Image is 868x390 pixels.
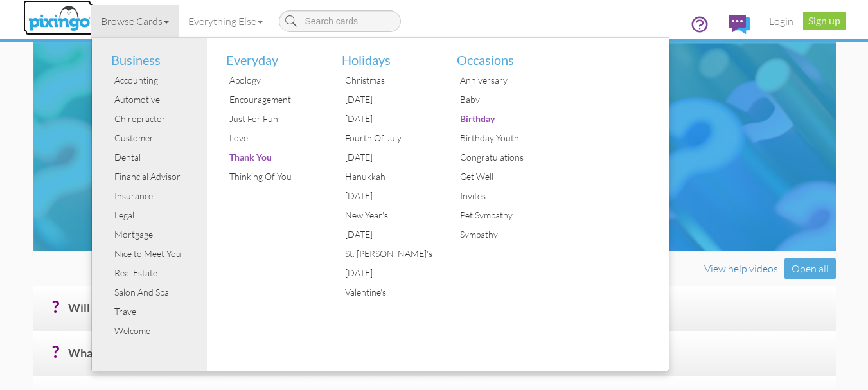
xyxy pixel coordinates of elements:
[457,148,553,167] div: Congratulations
[342,148,438,167] div: [DATE]
[111,263,208,283] div: Real Estate
[217,90,323,109] a: Encouragement
[102,148,208,167] a: Dental
[447,148,553,167] a: Congratulations
[447,109,553,129] a: Birthday
[179,5,272,37] a: Everything Else
[68,302,826,324] h4: Will you help me?
[332,225,438,244] a: [DATE]
[447,71,553,90] a: Anniversary
[111,302,208,321] div: Travel
[457,225,553,244] div: Sympathy
[102,321,208,341] a: Welcome
[342,225,438,244] div: [DATE]
[447,90,553,109] a: Baby
[217,148,323,167] a: Thank You
[226,167,323,186] div: Thinking Of You
[23,164,846,177] h4: How to use Pixingo and other fun questions
[332,263,438,283] a: [DATE]
[447,186,553,206] a: Invites
[102,167,208,186] a: Financial Advisor
[457,129,553,148] div: Birthday Youth
[52,342,59,361] span: ?
[342,90,438,109] div: [DATE]
[102,71,208,90] a: Accounting
[111,225,208,244] div: Mortgage
[226,71,323,90] div: Apology
[102,302,208,321] a: Travel
[332,186,438,206] a: [DATE]
[279,10,401,32] input: Search cards
[457,90,553,109] div: Baby
[332,283,438,302] a: Valentine's
[25,3,93,35] img: pixingo logo
[226,129,323,148] div: Love
[332,71,438,90] a: Christmas
[217,71,323,90] a: Apology
[111,109,208,129] div: Chiropractor
[457,186,553,206] div: Invites
[332,38,438,71] li: Holidays
[36,109,846,149] h1: Frequently Asked Questions
[217,129,323,148] a: Love
[342,167,438,186] div: Hanukkah
[102,263,208,283] a: Real Estate
[111,167,208,186] div: Financial Advisor
[111,90,208,109] div: Automotive
[342,186,438,206] div: [DATE]
[332,109,438,129] a: [DATE]
[332,148,438,167] a: [DATE]
[332,129,438,148] a: Fourth Of July
[102,129,208,148] a: Customer
[457,206,553,225] div: Pet Sympathy
[102,225,208,244] a: Mortgage
[111,129,208,148] div: Customer
[803,12,846,30] a: Sign up
[342,244,438,263] div: St. [PERSON_NAME]'s
[332,206,438,225] a: New Year's
[332,244,438,263] a: St. [PERSON_NAME]'s
[102,206,208,225] a: Legal
[111,321,208,341] div: Welcome
[111,71,208,90] div: Accounting
[342,109,438,129] div: [DATE]
[447,167,553,186] a: Get Well
[332,90,438,109] a: [DATE]
[217,38,323,71] li: Everyday
[447,225,553,244] a: Sympathy
[342,206,438,225] div: New Year's
[111,186,208,206] div: Insurance
[704,262,778,275] a: View help videos
[342,129,438,148] div: Fourth Of July
[111,206,208,225] div: Legal
[226,90,323,109] div: Encouragement
[217,167,323,186] a: Thinking Of You
[102,109,208,129] a: Chiropractor
[342,263,438,283] div: [DATE]
[52,297,59,316] span: ?
[217,109,323,129] a: Just For Fun
[457,109,553,129] div: Birthday
[457,167,553,186] div: Get Well
[102,186,208,206] a: Insurance
[457,71,553,90] div: Anniversary
[342,283,438,302] div: Valentine's
[759,5,803,37] a: Login
[342,71,438,90] div: Christmas
[784,258,836,280] div: Open all
[729,15,750,34] img: comments.svg
[226,109,323,129] div: Just For Fun
[447,38,553,71] li: Occasions
[102,38,208,71] li: Business
[102,90,208,109] a: Automotive
[102,283,208,302] a: Salon And Spa
[68,347,826,369] h4: What is the preferred browser?
[102,244,208,263] a: Nice to Meet You
[111,148,208,167] div: Dental
[447,129,553,148] a: Birthday Youth
[111,283,208,302] div: Salon And Spa
[332,167,438,186] a: Hanukkah
[226,148,323,167] div: Thank You
[111,244,208,263] div: Nice to Meet You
